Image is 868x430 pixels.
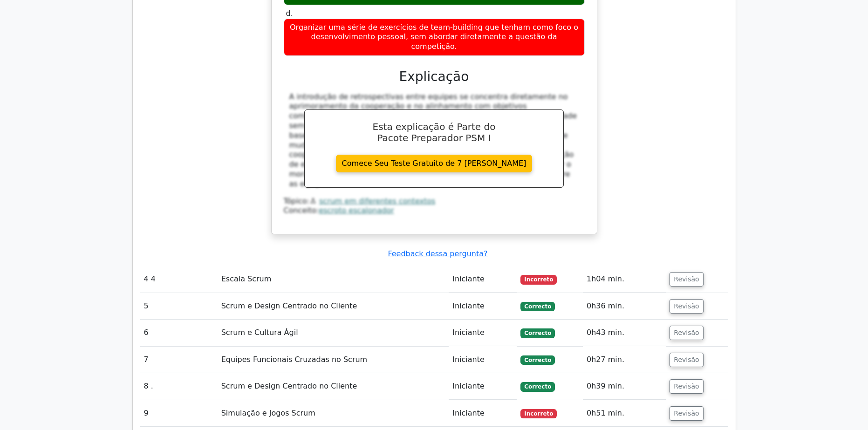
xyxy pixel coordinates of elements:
span: Incorreto [520,275,557,284]
td: Simulação e Jogos Scrum [218,400,449,427]
td: 8 . [140,373,218,400]
button: Revisão [670,272,703,287]
td: 6 [140,320,218,346]
td: Scrum e Design Centrado no Cliente [218,373,449,400]
td: 1h04 min. [583,266,666,293]
td: 9 [140,400,218,427]
td: 0h43 min. [583,320,666,346]
div: A introdução de retrospectivas entre equipes se concentra diretamente no aprimoramento da coopera... [289,92,579,189]
td: Iniciante [449,373,517,400]
td: 0h39 min. [583,373,666,400]
span: d. [286,9,293,18]
span: Correcto [520,302,555,311]
td: Iniciante [449,266,517,293]
td: Iniciante [449,400,517,427]
a: escroto escalonador [319,206,394,215]
td: 4 4 [140,266,218,293]
td: Equipes Funcionais Cruzadas no Scrum [218,347,449,373]
td: 0h36 min. [583,293,666,320]
td: Iniciante [449,347,517,373]
a: scrum em diferentes contextos [319,197,435,205]
h3: Explicação [289,69,579,85]
a: Comece Seu Teste Gratuito de 7 [PERSON_NAME] [336,155,533,172]
a: Feedback dessa pergunta? [388,249,487,258]
button: Revisão [670,379,703,394]
button: Revisão [670,406,703,421]
button: Revisão [670,299,703,314]
span: Correcto [520,328,555,338]
button: Revisão [670,326,703,340]
td: Iniciante [449,320,517,346]
div: Organizar uma série de exercícios de team-building que tenham como foco o desenvolvimento pessoal... [284,19,585,56]
span: Incorreto [520,409,557,418]
button: Revisão [670,353,703,367]
td: Iniciante [449,293,517,320]
td: 0h27 min. [583,347,666,373]
td: 7 [140,347,218,373]
div: Conceito: [284,206,585,216]
td: 0h51 min. [583,400,666,427]
td: Scrum e Cultura Ágil [218,320,449,346]
td: Scrum e Design Centrado no Cliente [218,293,449,320]
span: Correcto [520,382,555,391]
td: Escala Scrum [218,266,449,293]
span: Correcto [520,355,555,365]
div: Tópico: [284,197,585,206]
td: 5 [140,293,218,320]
